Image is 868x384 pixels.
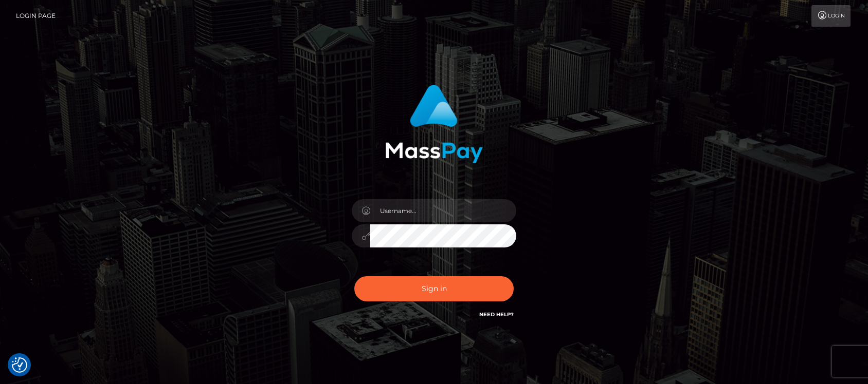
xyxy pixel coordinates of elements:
[385,85,483,163] img: MassPay Login
[479,311,514,318] a: Need Help?
[354,276,514,301] button: Sign in
[12,357,27,373] img: Revisit consent button
[811,5,851,27] a: Login
[12,357,27,373] button: Consent Preferences
[16,5,56,27] a: Login Page
[370,199,516,222] input: Username...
